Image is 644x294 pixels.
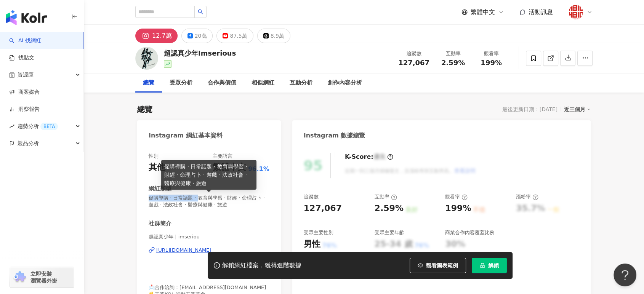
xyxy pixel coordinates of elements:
span: search [198,9,203,14]
div: 觀看率 [477,50,506,58]
div: 87.5萬 [230,30,247,41]
a: 商案媒合 [9,88,40,96]
div: 商業合作內容覆蓋比例 [445,229,495,236]
span: lock [480,263,485,268]
div: 其他 [149,161,165,173]
div: 男性 [304,238,320,250]
button: 觀看圖表範例 [410,258,466,273]
div: 互動率 [374,193,397,200]
div: 網紅類型 [149,185,171,193]
a: 洞察報告 [9,105,40,113]
div: 追蹤數 [398,50,429,58]
div: 受眾主要性別 [304,229,333,236]
div: 促購導購 · 日常話題 · 教育與學習 · 財經 · 命理占卜 · 遊戲 · 法政社會 · 醫療與健康 · 旅遊 [161,160,256,190]
div: 互動率 [439,50,468,58]
img: chrome extension [12,271,27,283]
span: 競品分析 [18,135,39,152]
div: 總覽 [137,104,152,115]
div: 2.59% [374,203,403,214]
div: 127,067 [304,203,342,214]
div: 性別 [149,153,159,160]
div: Instagram 網紅基本資料 [149,131,223,140]
span: 解鎖 [488,262,499,268]
button: 12.7萬 [135,29,178,43]
span: 活動訊息 [529,8,553,16]
button: 8.9萬 [257,29,290,43]
a: chrome extension立即安裝 瀏覽器外掛 [10,267,74,288]
div: 超認真少年Imserious [164,48,236,58]
div: 近三個月 [564,104,591,114]
span: 127,067 [398,59,429,67]
div: 相似網紅 [252,78,274,88]
div: BETA [40,123,58,130]
span: 趨勢分析 [18,118,58,135]
div: 12.7萬 [152,30,172,41]
span: 促購導購 · 日常話題 · 教育與學習 · 財經 · 命理占卜 · 遊戲 · 法政社會 · 醫療與健康 · 旅遊 [149,195,269,208]
div: 互動分析 [290,78,312,88]
div: 199% [445,203,471,214]
div: 合作與價值 [208,78,236,88]
span: 199% [481,59,502,67]
span: 超認真少年 | imseriou [149,233,269,240]
div: 最後更新日期：[DATE] [502,106,557,112]
div: 觀看率 [445,193,468,200]
div: 受眾分析 [170,78,192,88]
span: 繁體中文 [471,8,495,16]
div: 追蹤數 [304,193,319,200]
button: 解鎖 [472,258,507,273]
a: 找貼文 [9,54,34,62]
span: 2.59% [441,59,465,67]
div: K-Score : [345,153,393,161]
div: 8.9萬 [271,30,284,41]
div: 解鎖網紅檔案，獲得進階數據 [222,262,301,270]
span: 96.1% [248,165,269,173]
div: 20萬 [195,30,207,41]
div: 總覽 [143,78,154,88]
a: [URL][DOMAIN_NAME] [149,247,269,254]
span: 觀看圖表範例 [426,262,458,268]
img: KOL Avatar [135,47,158,70]
div: 受眾主要年齡 [374,229,404,236]
div: Instagram 數據總覽 [304,131,365,140]
span: rise [9,124,14,129]
img: %E5%A5%BD%E4%BA%8Blogo20180824.png [569,5,583,19]
img: logo [6,10,47,25]
a: searchAI 找網紅 [9,37,41,45]
button: 20萬 [181,29,213,43]
div: 主要語言 [213,153,232,160]
button: 87.5萬 [216,29,253,43]
div: [URL][DOMAIN_NAME] [156,247,211,254]
div: 社群簡介 [149,220,171,228]
span: 資源庫 [18,66,34,83]
span: 立即安裝 瀏覽器外掛 [30,270,57,284]
div: 漲粉率 [516,193,538,200]
div: 創作內容分析 [328,78,362,88]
